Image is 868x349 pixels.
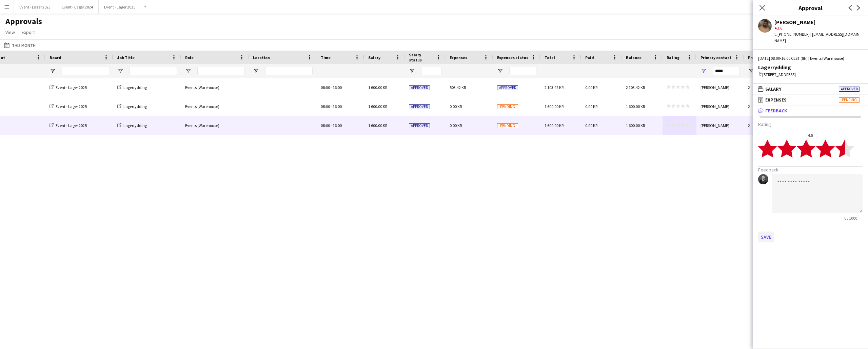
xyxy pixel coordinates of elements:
div: Lagerrydding [758,64,863,70]
a: Lagerrydding [117,85,147,90]
div: [PERSON_NAME] [696,97,744,116]
a: View [3,28,18,37]
input: Location Filter Input [265,67,313,75]
a: Export [19,28,38,37]
mat-expansion-panel-header: ExpensesPending [753,95,868,105]
span: Lagerrydding [123,85,147,90]
span: Approved [409,85,430,90]
div: 2 [744,97,791,116]
span: 1 600.00 KR [545,104,564,109]
div: 2 [744,116,791,135]
div: t. [PHONE_NUMBER] | [EMAIL_ADDRESS][DOMAIN_NAME] [774,31,863,43]
span: 0.00 KR [585,85,597,90]
span: Event - Lager 2025 [56,123,87,128]
span: View [5,29,15,35]
span: Approved [409,104,430,109]
span: Lagerrydding [123,123,147,128]
span: 08:00 [321,123,330,128]
span: Total [545,55,555,60]
div: 4.5 [758,133,863,138]
span: Approved [497,85,518,90]
span: Approved [839,87,860,92]
div: [DATE] 08:00-16:00 CEST (8h) | Events (Warehouse) [758,55,863,61]
a: Event - Lager 2025 [50,85,87,90]
div: Events (Warehouse) [181,97,249,116]
span: 2 103.42 KR [626,85,645,90]
button: Event - Lager 2025 [99,0,141,14]
input: Expenses status Filter Input [509,67,536,75]
span: Location [253,55,270,60]
div: [PERSON_NAME] [696,116,744,135]
input: Role Filter Input [197,67,245,75]
span: 0.00 KR [585,123,597,128]
span: Pending [497,123,518,128]
span: 0 / 1000 [839,216,863,221]
h3: Feedback [758,167,863,173]
mat-expansion-panel-header: SalaryApproved [753,84,868,94]
button: Open Filter Menu [185,68,191,74]
span: Board [50,55,61,60]
span: 2 103.42 KR [545,85,564,90]
input: Board Filter Input [62,67,109,75]
span: Job Title [117,55,135,60]
span: Expenses [765,97,787,103]
span: 1 600.00 KR [368,123,387,128]
span: 1 600.00 KR [368,85,387,90]
button: Event - Lager 2024 [56,0,99,14]
a: Lagerrydding [117,123,147,128]
button: This Month [3,41,37,49]
span: - [331,85,332,90]
span: Time [321,55,331,60]
input: Primary contact Filter Input [713,67,740,75]
div: 2 [744,78,791,97]
span: Balance [626,55,642,60]
input: Salary status Filter Input [421,67,441,75]
div: Events (Warehouse) [181,116,249,135]
span: Expenses [450,55,467,60]
span: 08:00 [321,104,330,109]
span: Role [185,55,194,60]
input: Job Title Filter Input [130,67,177,75]
span: 1 600.00 KR [545,123,564,128]
h3: Rating [758,121,863,127]
span: Lagerrydding [123,104,147,109]
button: Open Filter Menu [497,68,503,74]
span: - [331,104,332,109]
span: 0.00 KR [450,104,462,109]
h3: Approval [753,3,868,12]
span: 1 600.00 KR [368,104,387,109]
div: [PERSON_NAME] [696,78,744,97]
button: Open Filter Menu [701,68,707,74]
span: 16:00 [333,104,342,109]
div: Events (Warehouse) [181,78,249,97]
span: Event - Lager 2025 [56,104,87,109]
span: Pending [497,104,518,109]
span: Primary contact [701,55,731,60]
span: 16:00 [333,123,342,128]
button: Open Filter Menu [50,68,56,74]
span: Approved [409,123,430,128]
div: [STREET_ADDRESS] [758,72,863,78]
a: Event - Lager 2025 [50,123,87,128]
span: Rating [667,55,679,60]
span: 1 600.00 KR [626,104,645,109]
div: Feedback [753,116,868,248]
button: Open Filter Menu [748,68,754,74]
span: 16:00 [333,85,342,90]
button: Save [758,232,774,242]
button: Open Filter Menu [409,68,415,74]
span: Export [22,29,35,35]
span: Salary [368,55,380,60]
span: Expenses status [497,55,528,60]
span: Feedback [765,108,787,114]
span: Pending [839,97,860,103]
span: - [331,123,332,128]
a: Lagerrydding [117,104,147,109]
button: Open Filter Menu [117,68,123,74]
div: [PERSON_NAME] [774,19,863,25]
div: 3.6 [774,25,863,31]
span: 503.42 KR [450,85,466,90]
span: Salary status [409,52,433,62]
span: 0.00 KR [450,123,462,128]
button: Open Filter Menu [253,68,259,74]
